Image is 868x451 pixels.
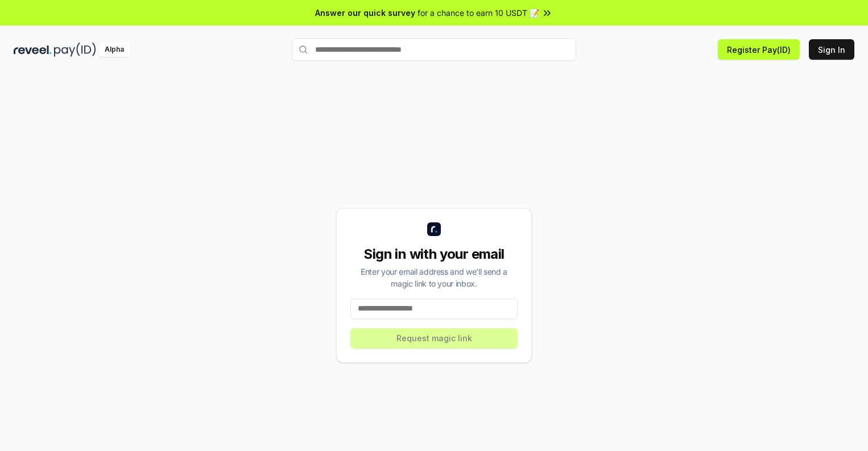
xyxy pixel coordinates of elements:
div: Enter your email address and we’ll send a magic link to your inbox. [350,266,518,289]
img: logo_small [427,222,441,236]
img: pay_id [54,43,96,57]
div: Alpha [98,43,130,57]
button: Sign In [809,39,854,60]
div: Sign in with your email [350,245,518,263]
img: reveel_dark [14,43,52,57]
button: Register Pay(ID) [718,39,800,60]
span: for a chance to earn 10 USDT 📝 [418,7,539,19]
span: Answer our quick survey [315,7,415,19]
